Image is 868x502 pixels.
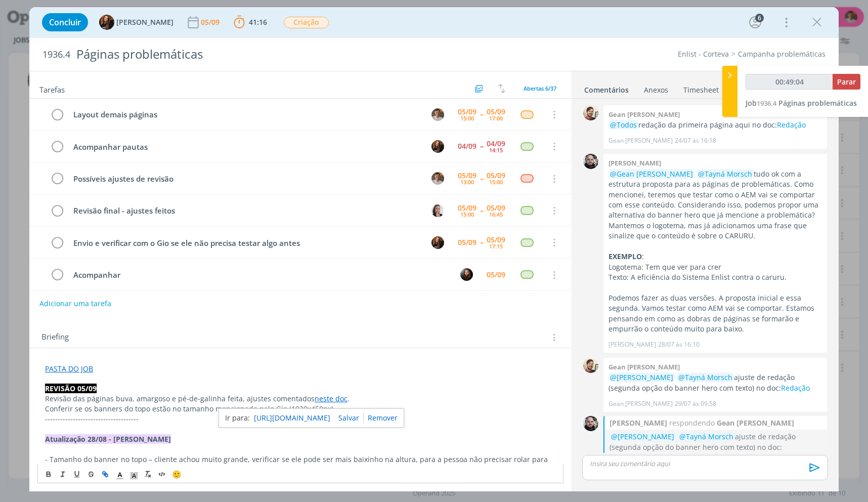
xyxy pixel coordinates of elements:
[459,267,474,282] button: E
[609,136,673,145] p: Gean [PERSON_NAME]
[39,295,112,313] button: Adicionar uma tarefa
[99,15,173,30] button: T[PERSON_NAME]
[45,364,93,373] a: PASTA DO JOB
[610,120,637,130] span: @Todos
[746,98,857,108] a: Job1936.4Páginas problemáticas
[99,15,114,30] img: T
[69,269,451,281] div: Acompanhar
[127,468,141,480] span: Cor de Fundo
[609,252,822,262] p: :
[113,468,127,480] span: Cor do Texto
[480,143,483,150] span: --
[609,362,680,371] b: Gean [PERSON_NAME]
[584,80,629,95] a: Comentários
[487,236,505,243] div: 05/09
[430,235,445,250] button: T
[777,120,806,130] a: Redação
[679,432,733,441] span: @Tayná Morsch
[610,417,667,428] strong: [PERSON_NAME]
[69,108,422,121] div: Layout demais páginas
[460,115,474,121] div: 15:00
[480,207,483,214] span: --
[610,372,673,382] span: @[PERSON_NAME]
[45,414,556,424] p: -------------------------------------
[430,203,445,218] button: C
[458,108,476,115] div: 05/09
[717,417,794,428] strong: Gean [PERSON_NAME]
[254,411,330,425] a: [URL][DOMAIN_NAME]
[609,340,656,349] p: [PERSON_NAME]
[69,141,422,153] div: Acompanhar pautas
[610,431,822,452] div: @@1047192@@ @@1049745@@ ajuste de redação (segunda opção do banner hero com texto) no doc: Redação
[678,372,732,382] span: @Tayná Morsch
[658,340,700,349] span: 28/07 às 16:10
[487,271,505,278] div: 05/09
[675,136,716,145] span: 24/07 às 16:18
[667,417,717,428] span: respondendo
[172,469,182,479] span: 🙂
[72,42,495,67] div: Páginas problemáticas
[460,268,473,281] img: E
[489,212,503,217] div: 16:45
[69,204,422,217] div: Revisão final - ajustes feitos
[169,468,184,480] button: 🙂
[487,172,505,179] div: 05/09
[609,399,673,408] p: Gean [PERSON_NAME]
[431,204,444,217] img: C
[201,19,222,26] div: 05/09
[611,432,674,441] span: @[PERSON_NAME]
[609,293,822,334] p: Podemos fazer as duas versões. A proposta inicial e essa segunda. Vamos testar como AEM vai se co...
[609,110,680,119] b: Gean [PERSON_NAME]
[458,204,476,212] div: 05/09
[524,85,556,92] span: Abertas 6/37
[489,243,503,249] div: 17:15
[747,14,763,30] button: 6
[49,18,81,26] span: Concluir
[644,85,668,95] div: Anexos
[431,108,444,121] img: T
[45,404,556,414] p: Conferir se os banners do topo estão no tamanho mencionado pelo Gio (1920x450px).
[755,14,764,22] div: 6
[489,179,503,185] div: 15:00
[45,394,556,404] p: Revisão das páginas buva, amargoso e pé-de-galinha feita, ajustes comentados .
[610,431,822,452] p: ajuste de redação (segunda opção do banner hero com texto) no doc:
[431,172,444,185] img: T
[778,98,857,108] span: Páginas problemáticas
[837,77,856,87] span: Parar
[489,115,503,121] div: 17:00
[489,147,503,153] div: 14:15
[116,19,173,26] span: [PERSON_NAME]
[609,272,822,282] p: Texto: A eficiência do Sistema Enlist contra o caruru.
[42,49,70,60] span: 1936.4
[480,111,483,118] span: --
[583,154,598,169] img: G
[675,399,716,408] span: 29/07 às 09:58
[430,139,445,154] button: T
[430,171,445,186] button: T
[458,172,476,179] div: 05/09
[480,239,483,246] span: --
[487,204,505,212] div: 05/09
[431,140,444,153] img: T
[583,105,598,120] img: G
[231,14,270,30] button: 41:16
[41,331,69,344] span: Briefing
[69,237,422,249] div: Envio e verificar com o Gio se ele não precisa testar algo antes
[460,212,474,217] div: 15:00
[284,17,329,28] span: Criação
[609,372,822,393] p: ajuste de redação (segunda opção do banner hero com texto) no doc:
[833,74,860,90] button: Parar
[487,108,505,115] div: 05/09
[69,173,422,185] div: Possíveis ajustes de revisão
[458,143,476,150] div: 04/09
[430,107,445,122] button: T
[609,120,822,130] p: redação da primeira página aqui no doc:
[781,383,810,393] a: Redação
[480,175,483,182] span: --
[460,179,474,185] div: 13:00
[315,394,348,403] a: neste doc
[583,416,598,431] img: G
[757,99,776,108] span: 1936.4
[249,17,267,27] span: 41:16
[698,169,752,179] span: @Tayná Morsch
